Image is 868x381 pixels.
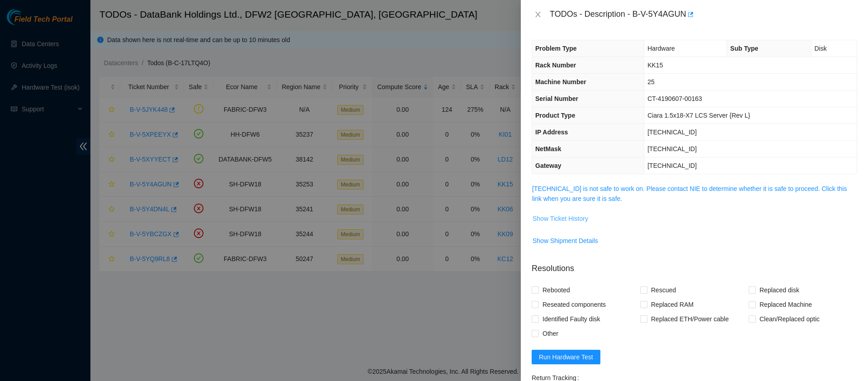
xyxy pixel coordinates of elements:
span: Rebooted [539,283,574,297]
span: Rescued [647,283,679,297]
button: Run Hardware Test [532,350,600,364]
span: Disk [815,45,827,52]
button: Close [532,10,544,19]
button: Show Shipment Details [532,233,599,248]
span: Replaced ETH/Power cable [647,312,732,326]
span: Ciara 1.5x18-X7 LCS Server {Rev L} [647,112,750,119]
span: Show Ticket History [533,214,588,224]
a: [TECHNICAL_ID] is not safe to work on. Please contact NIE to determine whether it is safe to proc... [532,185,847,202]
span: [TECHNICAL_ID] [647,145,697,152]
span: Problem Type [535,45,577,52]
span: Other [539,326,562,341]
span: Machine Number [535,78,586,86]
span: 25 [647,78,655,86]
span: Hardware [647,45,675,52]
span: [TECHNICAL_ID] [647,129,697,136]
span: KK15 [647,62,663,69]
span: Gateway [535,162,561,169]
button: Show Ticket History [532,211,589,226]
span: Serial Number [535,95,578,102]
span: [TECHNICAL_ID] [647,162,697,169]
span: Run Hardware Test [539,352,593,362]
span: CT-4190607-00163 [647,95,702,102]
p: Resolutions [532,255,857,275]
span: Sub Type [730,45,758,52]
span: Replaced RAM [647,297,697,312]
span: Clean/Replaced optic [756,312,823,326]
span: Replaced Machine [756,297,816,312]
span: Product Type [535,112,575,119]
span: close [534,11,542,18]
span: NetMask [535,145,561,152]
div: TODOs - Description - B-V-5Y4AGUN [550,7,857,22]
span: Rack Number [535,62,576,69]
span: IP Address [535,129,568,136]
span: Show Shipment Details [533,236,598,246]
span: Reseated components [539,297,609,312]
span: Identified Faulty disk [539,312,604,326]
span: Replaced disk [756,283,803,297]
